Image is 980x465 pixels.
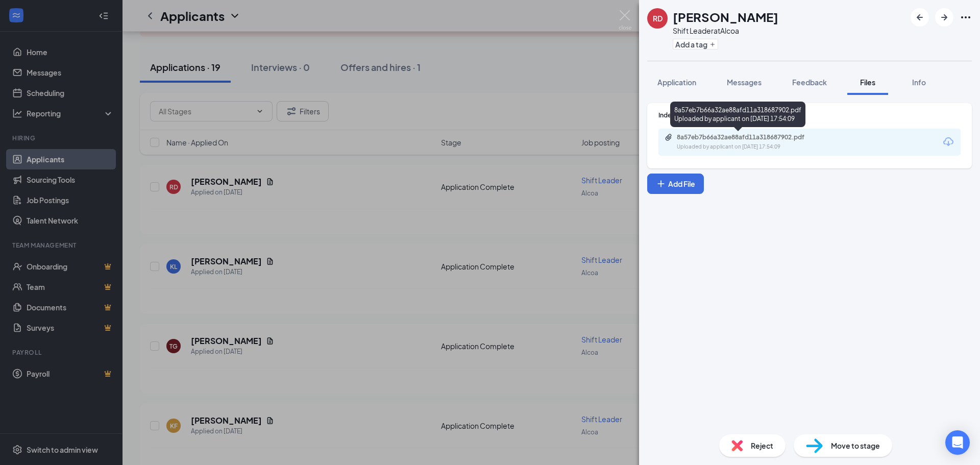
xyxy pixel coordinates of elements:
svg: Plus [656,179,666,189]
span: Application [657,78,696,87]
div: RD [653,13,663,23]
div: Open Intercom Messenger [945,430,970,455]
div: Shift Leader at Alcoa [673,26,778,36]
svg: ArrowRight [938,11,950,23]
button: ArrowLeftNew [911,8,929,27]
svg: ArrowLeftNew [914,11,926,23]
span: Reject [751,440,773,451]
svg: Ellipses [960,11,972,23]
svg: Paperclip [665,133,673,141]
button: PlusAdd a tag [673,39,718,50]
span: Info [912,78,926,87]
span: Files [860,78,875,87]
div: 8a57eb7b66a32ae88afd11a318687902.pdf Uploaded by applicant on [DATE] 17:54:09 [670,102,805,127]
div: Indeed Resume [658,111,961,119]
svg: Plus [709,41,716,47]
div: Uploaded by applicant on [DATE] 17:54:09 [677,143,830,151]
a: Paperclip8a57eb7b66a32ae88afd11a318687902.pdfUploaded by applicant on [DATE] 17:54:09 [665,133,830,151]
button: Add FilePlus [647,174,704,194]
span: Move to stage [831,440,880,451]
button: ArrowRight [935,8,953,27]
span: Messages [727,78,762,87]
div: 8a57eb7b66a32ae88afd11a318687902.pdf [677,133,820,141]
h1: [PERSON_NAME] [673,8,778,26]
span: Feedback [792,78,827,87]
svg: Download [942,136,954,148]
